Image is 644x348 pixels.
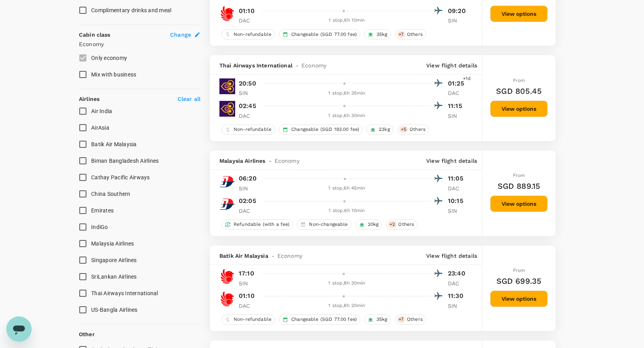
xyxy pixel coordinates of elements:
[219,78,235,94] img: TG
[221,220,293,230] div: Refundable (with a fee)
[219,269,235,285] img: OD
[239,89,258,97] p: SIN
[426,61,477,69] p: View flight details
[448,269,468,278] p: 23:40
[239,302,258,310] p: DAC
[395,315,426,325] div: +7Others
[91,174,150,181] span: Cathay Pacific Airways
[263,184,431,192] div: 1 stop , 6h 45min
[513,78,525,83] span: From
[263,17,431,24] div: 1 stop , 6h 10min
[448,207,468,215] p: SIN
[448,79,468,88] p: 01:25
[301,61,326,69] span: Economy
[448,89,468,97] p: DAC
[404,316,426,323] span: Others
[448,302,468,310] p: SIN
[513,173,525,178] span: From
[397,31,405,38] span: + 7
[239,101,256,111] p: 02:45
[275,157,300,165] span: Economy
[91,240,134,247] span: Malaysia Airlines
[239,6,255,16] p: 01:10
[91,257,137,263] span: Singapore Airlines
[426,252,477,260] p: View flight details
[263,207,431,215] div: 1 stop , 6h 10min
[263,279,431,287] div: 1 stop , 8h 30min
[91,307,138,313] span: US-Bangla Airlines
[364,29,391,39] div: 35kg
[490,100,548,117] button: View options
[373,31,391,38] span: 35kg
[79,330,95,338] p: Other
[406,126,429,133] span: Others
[448,6,468,16] p: 09:20
[239,279,258,287] p: SIN
[219,252,268,260] span: Batik Air Malaysia
[6,316,32,342] iframe: Button to launch messaging window
[91,158,159,164] span: Biman Bangladesh Airlines
[219,174,235,190] img: MH
[448,101,468,111] p: 11:15
[91,274,137,280] span: SriLankan Airlines
[386,220,417,230] div: +2Others
[268,252,277,260] span: -
[178,95,200,103] p: Clear all
[288,126,362,133] span: Changeable (SGD 193.00 fee)
[448,291,468,301] p: 11:30
[292,61,301,69] span: -
[448,17,468,24] p: SIN
[448,112,468,120] p: SIN
[277,252,302,260] span: Economy
[239,79,256,88] p: 20:50
[263,89,431,97] div: 1 stop , 6h 35min
[219,101,235,117] img: TG
[79,96,99,102] strong: Airlines
[91,141,137,147] span: Batik Air Malaysia
[91,108,112,114] span: Air India
[91,71,136,78] span: Mix with business
[79,32,110,38] strong: Cabin class
[388,221,397,228] span: + 2
[356,220,382,230] div: 20kg
[221,29,275,39] div: Non-refundable
[367,125,393,135] div: 23kg
[219,6,235,22] img: OD
[288,31,360,38] span: Changeable (SGD 77.00 fee)
[399,126,408,133] span: + 5
[364,315,391,325] div: 35kg
[397,316,405,323] span: + 7
[376,126,393,133] span: 23kg
[221,125,275,135] div: Non-refundable
[230,316,275,323] span: Non-refundable
[426,157,477,165] p: View flight details
[91,191,131,197] span: China Southern
[239,112,258,120] p: DAC
[490,290,548,307] button: View options
[448,174,468,183] p: 11:05
[219,157,266,165] span: Malaysia Airlines
[490,6,548,22] button: View options
[395,221,417,228] span: Others
[404,31,426,38] span: Others
[463,75,471,83] span: +1d
[263,302,431,310] div: 1 stop , 8h 20min
[279,315,360,325] div: Changeable (SGD 77.00 fee)
[373,316,391,323] span: 35kg
[91,125,109,131] span: AirAsia
[230,126,275,133] span: Non-refundable
[365,221,382,228] span: 20kg
[219,291,235,307] img: OD
[239,174,256,183] p: 06:20
[239,196,256,206] p: 02:05
[230,31,275,38] span: Non-refundable
[91,55,127,61] span: Only economy
[448,196,468,206] p: 10:15
[239,291,255,301] p: 01:10
[279,29,360,39] div: Changeable (SGD 77.00 fee)
[91,224,108,230] span: IndiGo
[288,316,360,323] span: Changeable (SGD 77.00 fee)
[79,40,200,48] p: Economy
[513,268,525,273] span: From
[496,275,542,287] h6: SGD 699.35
